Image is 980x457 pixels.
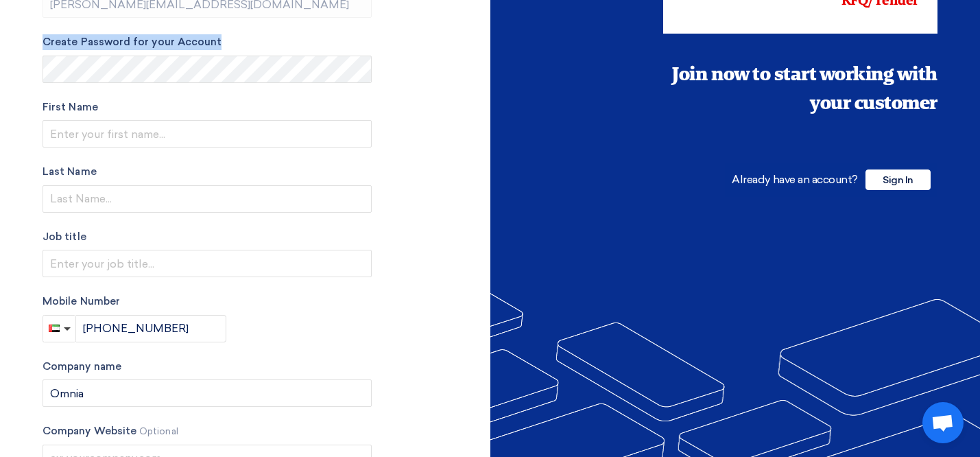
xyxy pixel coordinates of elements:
[43,34,372,50] label: Create Password for your Account
[43,229,372,245] label: Job title
[43,359,372,375] label: Company name
[76,315,226,342] input: Enter phone number...
[663,61,937,119] div: Join now to start working with your customer
[922,402,964,443] div: Open chat
[43,294,372,309] label: Mobile Number
[43,120,372,148] input: Enter your first name...
[865,169,931,190] span: Sign In
[732,173,857,186] span: Already have an account?
[43,185,372,213] input: Last Name...
[43,250,372,277] input: Enter your job title...
[43,99,372,115] label: First Name
[865,173,931,186] a: Sign In
[43,423,372,439] label: Company Website
[43,164,372,180] label: Last Name
[43,379,372,407] input: Enter your company name...
[139,426,178,436] span: Optional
